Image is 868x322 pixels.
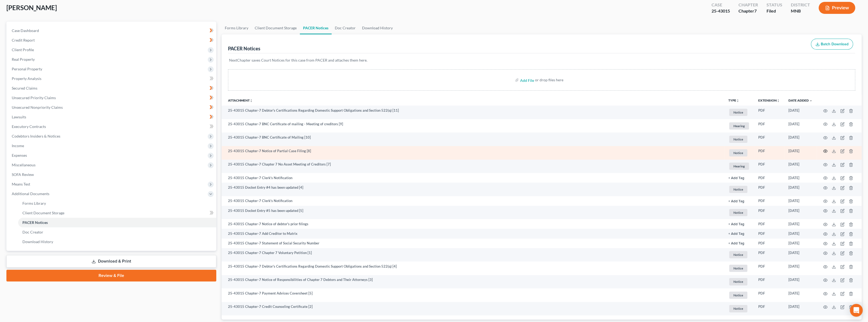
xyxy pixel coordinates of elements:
[222,173,724,183] td: 25-43015 Chapter-7 Clerk's Notification
[222,146,724,160] td: 25-43015 Chapter-7 Notice of Partial Case Filing [8]
[728,264,750,273] a: Notice
[754,261,784,275] td: PDF
[12,182,30,186] span: Means Test
[729,292,747,299] span: Notice
[754,106,784,119] td: PDF
[729,186,747,193] span: Notice
[12,86,37,90] span: Secured Claims
[754,173,784,183] td: PDF
[728,122,750,130] a: Hearing
[728,232,744,236] button: + Add Tag
[729,109,747,116] span: Notice
[12,153,27,158] span: Expenses
[767,8,782,14] div: Filed
[784,248,817,262] td: [DATE]
[18,208,216,218] a: Client Document Storage
[777,99,780,102] i: unfold_more
[729,122,749,130] span: Hearing
[222,106,724,119] td: 25-43015 Chapter-7 Debtor's Certifications Regarding Domestic Support Obligations and Section 522...
[729,149,747,156] span: Notice
[754,160,784,173] td: PDF
[22,211,64,215] span: Client Document Storage
[359,22,396,34] a: Download History
[729,163,749,170] span: Hearing
[712,2,730,8] div: Case
[7,83,216,93] a: Secured Claims
[784,219,817,229] td: [DATE]
[784,146,817,160] td: [DATE]
[758,98,780,102] a: Extensionunfold_more
[22,220,48,225] span: PACER Notices
[7,170,216,179] a: SOFA Review
[228,98,253,102] a: Attachmentunfold_more
[728,242,744,245] button: + Add Tag
[300,22,332,34] a: PACER Notices
[754,196,784,206] td: PDF
[754,8,757,13] span: 7
[228,45,260,52] div: PACER Notices
[819,2,855,14] button: Preview
[754,302,784,316] td: PDF
[784,119,817,133] td: [DATE]
[728,231,750,236] a: + Add Tag
[767,2,782,8] div: Status
[18,199,216,208] a: Forms Library
[332,22,359,34] a: Doc Creator
[229,58,854,63] p: NextChapter saves Court Notices for this case from PACER and attaches them here.
[12,124,46,129] span: Executory Contracts
[7,112,216,122] a: Lawsuits
[12,38,35,42] span: Credit Report
[784,261,817,275] td: [DATE]
[754,275,784,289] td: PDF
[6,4,57,11] span: [PERSON_NAME]
[850,304,863,317] div: Open Intercom Messenger
[754,248,784,262] td: PDF
[791,8,810,14] div: MNB
[728,277,750,286] a: Notice
[12,105,63,110] span: Unsecured Nonpriority Claims
[788,98,812,102] a: Date Added expand_more
[809,99,812,102] i: expand_more
[222,206,724,219] td: 25-43015 Docket Entry #5 has been updated [5]
[784,302,817,316] td: [DATE]
[222,119,724,133] td: 25-43015 Chapter-7 BNC Certificate of mailing - Meeting of creditors [9]
[729,251,747,258] span: Notice
[18,218,216,227] a: PACER Notices
[222,288,724,302] td: 25-43015 Chapter-7 Payment Advices Coversheet [5]
[728,223,744,226] button: + Add Tag
[22,201,46,206] span: Forms Library
[784,229,817,238] td: [DATE]
[729,265,747,272] span: Notice
[22,239,53,244] span: Download History
[729,278,747,285] span: Notice
[754,146,784,160] td: PDF
[784,173,817,183] td: [DATE]
[6,270,216,281] a: Review & File
[12,172,34,177] span: SOFA Review
[784,106,817,119] td: [DATE]
[728,176,744,180] button: + Add Tag
[18,237,216,247] a: Download History
[7,26,216,35] a: Case Dashboard
[754,239,784,248] td: PDF
[728,198,750,203] a: + Add Tag
[784,196,817,206] td: [DATE]
[728,135,750,144] a: Notice
[222,261,724,275] td: 25-43015 Chapter-7 Debtor's Certifications Regarding Domestic Support Obligations and Section 522...
[784,206,817,219] td: [DATE]
[12,67,42,71] span: Personal Property
[754,206,784,219] td: PDF
[12,76,41,81] span: Property Analysis
[222,219,724,229] td: 25-43015 Chapter-7 Notice of debtor's prior filings
[12,28,39,33] span: Case Dashboard
[784,132,817,146] td: [DATE]
[728,162,750,171] a: Hearing
[728,148,750,157] a: Notice
[6,255,216,268] a: Download & Print
[7,35,216,45] a: Credit Report
[791,2,810,8] div: District
[252,22,300,34] a: Client Document Storage
[754,183,784,196] td: PDF
[222,22,252,34] a: Forms Library
[222,183,724,196] td: 25-43015 Docket Entry #4 has been updated [4]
